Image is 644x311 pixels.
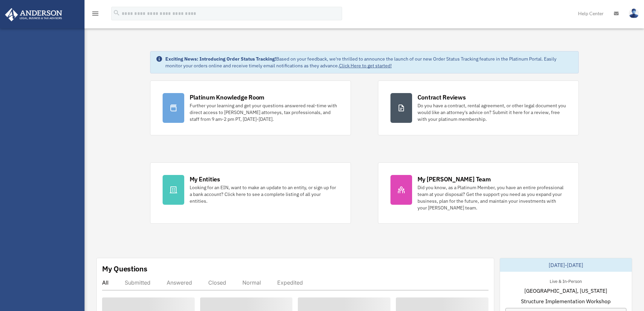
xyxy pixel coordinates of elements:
a: My [PERSON_NAME] Team Did you know, as a Platinum Member, you have an entire professional team at... [378,162,579,224]
div: Looking for an EIN, want to make an update to an entity, or sign up for a bank account? Click her... [190,184,338,204]
div: My Entities [190,175,220,183]
div: Answered [167,279,192,286]
a: menu [91,12,99,18]
img: Anderson Advisors Platinum Portal [3,8,64,21]
span: [GEOGRAPHIC_DATA], [US_STATE] [524,287,607,295]
div: Further your learning and get your questions answered real-time with direct access to [PERSON_NAM... [190,102,338,123]
i: menu [91,9,99,18]
div: My [PERSON_NAME] Team [418,175,491,183]
span: Structure Implementation Workshop [521,297,611,305]
div: Submitted [125,279,150,286]
div: Did you know, as a Platinum Member, you have an entire professional team at your disposal? Get th... [418,184,566,211]
a: Click Here to get started! [339,63,392,69]
div: [DATE]-[DATE] [500,258,632,272]
div: Contract Reviews [418,93,466,102]
div: All [102,279,109,286]
a: Platinum Knowledge Room Further your learning and get your questions answered real-time with dire... [150,81,351,135]
div: Platinum Knowledge Room [190,93,265,102]
div: Normal [242,279,261,286]
a: My Entities Looking for an EIN, want to make an update to an entity, or sign up for a bank accoun... [150,162,351,224]
div: Expedited [277,279,303,286]
div: Live & In-Person [544,277,587,284]
div: Based on your feedback, we're thrilled to announce the launch of our new Order Status Tracking fe... [165,55,573,69]
div: My Questions [102,264,147,274]
strong: Exciting News: Introducing Order Status Tracking! [165,56,276,62]
img: User Pic [629,8,639,18]
a: Contract Reviews Do you have a contract, rental agreement, or other legal document you would like... [378,81,579,135]
div: Do you have a contract, rental agreement, or other legal document you would like an attorney's ad... [418,102,566,123]
i: search [113,9,120,17]
div: Closed [208,279,226,286]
